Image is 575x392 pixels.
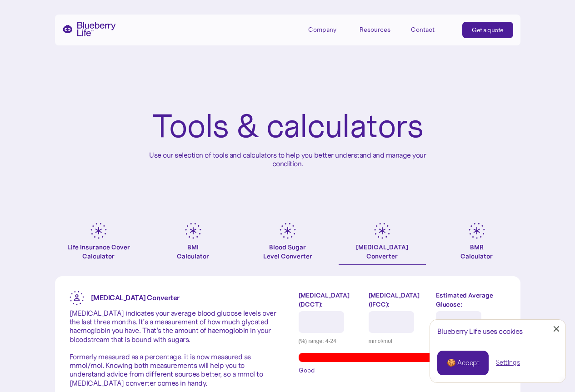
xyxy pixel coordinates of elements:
a: Settings [496,358,520,367]
a: home [62,22,116,36]
strong: [MEDICAL_DATA] Converter [91,293,180,302]
div: mmol/mol [369,337,429,346]
label: Estimated Average Glucose: [436,291,505,309]
a: 🍪 Accept [437,351,489,375]
div: BMI Calculator [177,243,209,261]
div: Company [308,22,349,37]
div: Blood Sugar Level Converter [263,243,312,261]
div: Resources [360,26,390,34]
a: BMRCalculator [433,223,520,265]
a: Contact [411,22,452,37]
div: Company [308,26,336,34]
div: BMR Calculator [460,243,493,261]
a: [MEDICAL_DATA]Converter [339,223,426,265]
a: Life Insurance Cover Calculator [55,223,142,265]
a: Get a quote [462,22,513,38]
h1: Tools & calculators [152,109,423,144]
div: Blueberry Life uses cookies [437,327,558,336]
label: [MEDICAL_DATA] (IFCC): [369,291,429,309]
div: [MEDICAL_DATA] Converter [356,243,408,261]
p: Use our selection of tools and calculators to help you better understand and manage your condition. [142,151,433,168]
div: Life Insurance Cover Calculator [55,243,142,261]
span: Good [299,366,315,375]
div: Close Cookie Popup [556,329,557,329]
div: Contact [411,26,435,34]
label: [MEDICAL_DATA] (DCCT): [299,291,362,309]
p: [MEDICAL_DATA] indicates your average blood glucose levels over the last three months. It’s a mea... [70,309,277,387]
div: Resources [360,22,400,37]
div: (%) range: 4-24 [299,337,362,346]
a: Close Cookie Popup [547,320,565,338]
div: Get a quote [472,25,504,35]
div: 🍪 Accept [447,358,479,368]
a: BMICalculator [150,223,237,265]
a: Blood SugarLevel Converter [244,223,331,265]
